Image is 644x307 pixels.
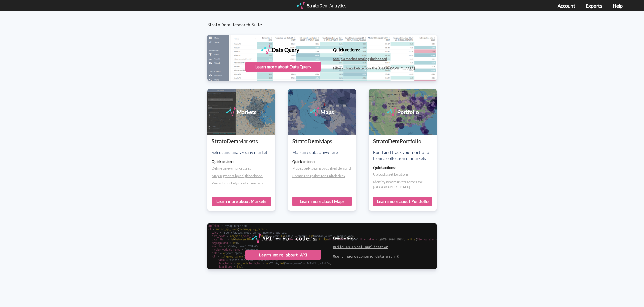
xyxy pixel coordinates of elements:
div: Markets [237,107,256,116]
div: Learn more about Markets [212,197,271,206]
span: Markets [238,138,258,144]
a: Upload asset locations [373,172,408,177]
span: Maps [319,138,332,144]
h4: Quick actions: [373,166,437,170]
h4: Quick actions: [212,160,275,164]
div: Learn more about API [245,250,321,260]
span: Portfolio [400,138,421,144]
div: Build and track your portfolio from a collection of markets [373,149,437,161]
div: Map any data, anywhere [292,149,356,155]
div: StratoDem [292,137,356,145]
a: Account [558,3,575,8]
div: Select and analyze any market [212,149,275,155]
div: Learn more about Maps [292,197,352,206]
h3: StratoDem Research Suite [207,11,443,27]
a: Filter submarkets across the [GEOGRAPHIC_DATA] [333,66,415,70]
a: Exports [586,3,602,8]
div: Maps [320,107,334,116]
a: Map supply against qualified demand [292,166,351,170]
h4: Quick actions: [333,236,399,240]
a: Identify new markets across the [GEOGRAPHIC_DATA] [373,180,423,189]
a: Run submarket growth forecasts [212,181,263,185]
a: Build an Excel application [333,245,388,249]
div: StratoDem [212,137,275,145]
div: Portfolio [397,107,419,116]
a: Map segments by neighborhood [212,174,263,178]
a: Set up a market scoring dashboard [333,56,387,61]
a: Query macroeconomic data with R [333,254,399,258]
h4: Quick actions: [333,47,415,52]
a: Create a snapshot for a pitch deck [292,174,345,178]
a: Define a new market area [212,166,251,170]
h4: Quick actions: [292,160,356,164]
div: Learn more about Data Query [245,62,321,72]
div: Data Query [272,45,299,54]
div: API - For coders [262,234,316,243]
a: Help [613,3,623,8]
div: StratoDem [373,137,437,145]
div: Learn more about Portfolio [373,197,432,206]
